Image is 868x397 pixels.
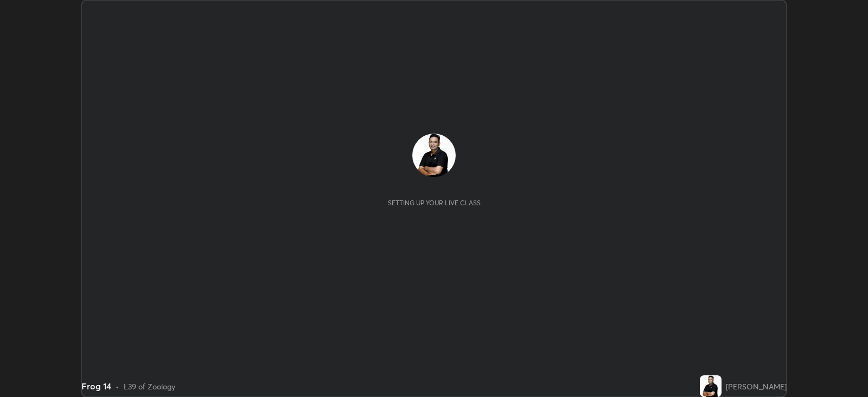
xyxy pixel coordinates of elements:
div: Frog 14 [81,380,111,393]
img: 5b67bc2738cd4d57a8ec135b31aa2f06.jpg [700,375,722,397]
div: • [116,381,119,392]
div: L39 of Zoology [124,381,175,392]
div: [PERSON_NAME] [726,381,787,392]
img: 5b67bc2738cd4d57a8ec135b31aa2f06.jpg [412,134,456,177]
div: Setting up your live class [388,199,481,207]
